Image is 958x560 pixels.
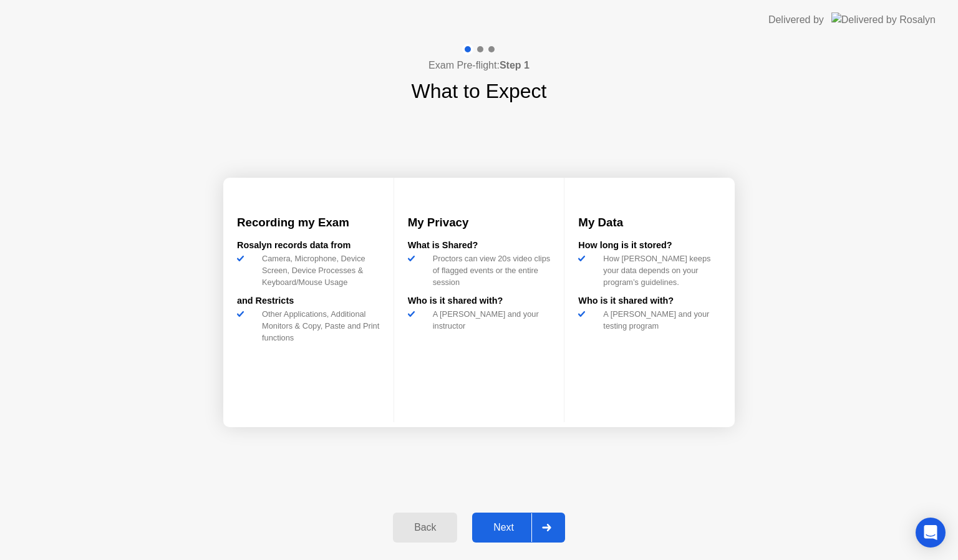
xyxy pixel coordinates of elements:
div: Delivered by [768,12,824,27]
h3: My Data [578,214,721,231]
div: A [PERSON_NAME] and your testing program [598,308,721,332]
button: Back [393,513,457,543]
div: Camera, Microphone, Device Screen, Device Processes & Keyboard/Mouse Usage [257,253,380,289]
div: Open Intercom Messenger [916,518,946,548]
h3: My Privacy [408,214,551,231]
b: Step 1 [500,60,530,70]
div: Next [476,522,531,533]
img: Delivered by Rosalyn [831,12,936,27]
div: Who is it shared with? [408,294,551,308]
div: Back [397,522,453,533]
div: Rosalyn records data from [237,239,380,253]
h4: Exam Pre-flight: [428,58,530,73]
div: How [PERSON_NAME] keeps your data depends on your program’s guidelines. [598,253,721,289]
div: A [PERSON_NAME] and your instructor [428,308,551,332]
div: Who is it shared with? [578,294,721,308]
div: What is Shared? [408,239,551,253]
div: and Restricts [237,294,380,308]
div: Proctors can view 20s video clips of flagged events or the entire session [428,253,551,289]
h3: Recording my Exam [237,214,380,231]
div: Other Applications, Additional Monitors & Copy, Paste and Print functions [257,308,380,344]
div: How long is it stored? [578,239,721,253]
h1: What to Expect [412,76,547,106]
button: Next [472,513,565,543]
